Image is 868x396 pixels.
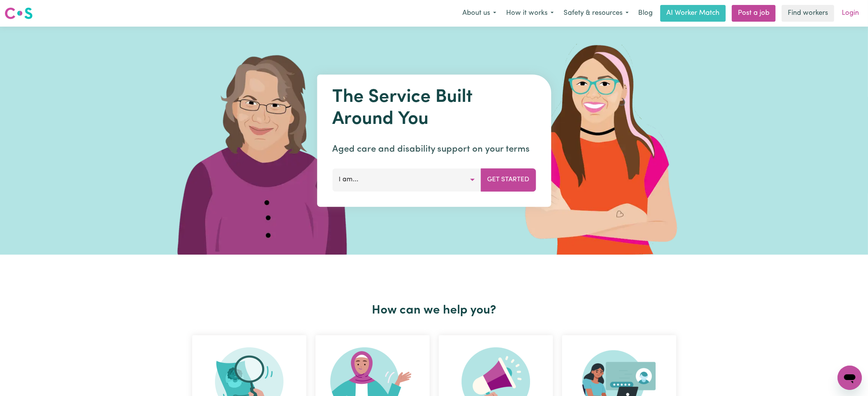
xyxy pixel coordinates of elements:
[332,143,536,156] p: Aged care and disability support on your terms
[5,5,33,22] a: Careseekers logo
[838,366,862,390] iframe: Button to launch messaging window, conversation in progress
[559,5,634,21] button: Safety & resources
[188,303,681,318] h2: How can we help you?
[332,168,481,191] button: I am...
[634,5,657,22] a: Blog
[501,5,559,21] button: How it works
[782,5,834,22] a: Find workers
[660,5,726,22] a: AI Worker Match
[837,5,863,22] a: Login
[5,6,33,20] img: Careseekers logo
[332,87,536,130] h1: The Service Built Around You
[481,168,536,191] button: Get Started
[457,5,501,21] button: About us
[732,5,776,22] a: Post a job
